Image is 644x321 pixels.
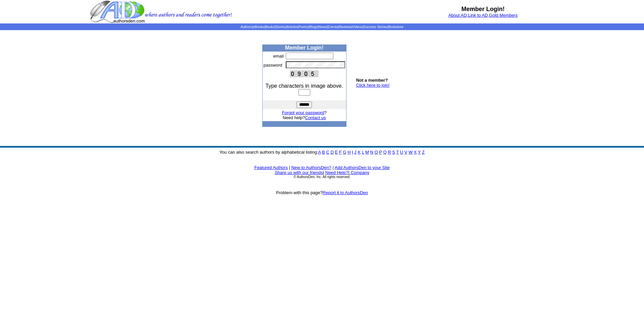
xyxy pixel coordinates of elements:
[422,150,425,155] a: Z
[293,175,350,179] font: © AuthorsDen, Inc. All rights reserved.
[285,45,324,51] b: Member Login!
[362,150,364,155] a: L
[287,25,298,29] a: Articles
[339,25,352,29] a: Reviews
[351,170,369,175] a: Company
[356,83,390,88] a: Click here to join!
[358,150,361,155] a: K
[379,150,382,155] a: P
[462,6,505,12] b: Member Login!
[318,150,321,155] a: A
[375,150,378,155] a: O
[352,150,353,155] a: I
[396,150,399,155] a: T
[328,25,338,29] a: Events
[400,150,403,155] a: U
[254,165,288,170] a: Featured Authors
[388,25,404,29] a: Bookstore
[409,150,413,155] a: W
[392,150,395,155] a: S
[291,165,331,170] a: New to AuthorsDen?
[283,115,326,120] font: Need help?
[253,25,264,29] a: eBooks
[354,150,357,155] a: J
[305,115,326,120] a: Contact us
[265,25,274,29] a: Books
[318,25,327,29] a: News
[332,165,333,170] font: |
[309,25,317,29] a: Blogs
[330,150,333,155] a: D
[276,190,368,195] font: Problem with this page?
[219,150,425,155] font: You can also search authors by alphabetical listing:
[365,150,369,155] a: M
[343,150,346,155] a: G
[322,150,325,155] a: B
[240,25,403,29] span: | | | | | | | | | | | |
[275,170,323,175] a: Share us with our friends
[414,150,417,155] a: X
[282,110,327,115] font: ?
[468,13,488,18] a: Link to AD
[370,150,373,155] a: N
[266,83,343,89] font: Type characters in image above.
[356,78,388,83] b: Not a member?
[418,150,421,155] a: Y
[325,170,348,175] a: Need Help?
[299,25,308,29] a: Poetry
[448,13,467,18] a: About AD
[323,190,368,195] a: Report it to AuthorsDen
[323,170,324,175] font: |
[326,150,329,155] a: C
[289,165,290,170] font: |
[348,170,369,175] font: |
[383,150,386,155] a: Q
[388,150,391,155] a: R
[273,54,284,59] font: email
[290,70,319,77] img: This Is CAPTCHA Image
[335,150,338,155] a: E
[275,25,286,29] a: Stories
[335,165,390,170] a: Add AuthorsDen to your Site
[282,110,324,115] a: Forgot your password
[347,150,351,155] a: H
[339,150,342,155] a: F
[489,13,518,18] a: Gold Members
[363,25,387,29] a: Success Stories
[405,150,408,155] a: V
[448,13,518,18] font: , ,
[264,63,282,68] font: password
[240,25,252,29] a: Authors
[352,25,362,29] a: Videos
